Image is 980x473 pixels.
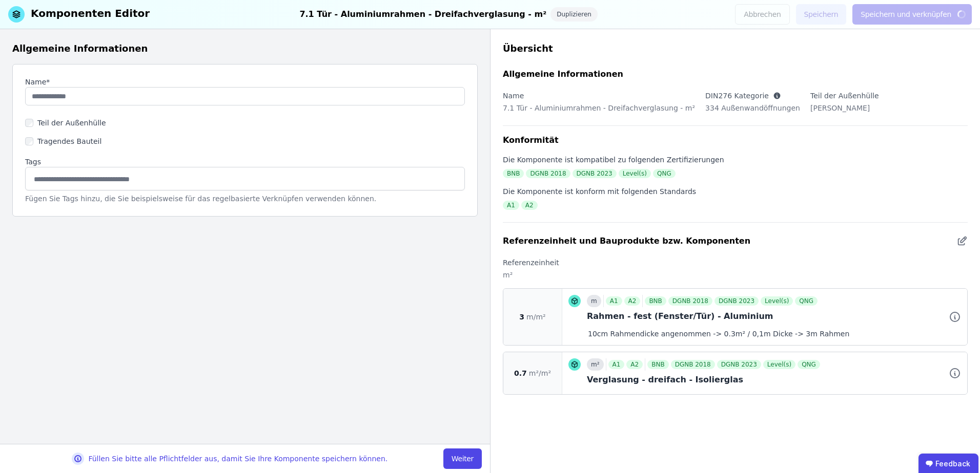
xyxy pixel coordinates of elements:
div: Level(s) [763,360,795,369]
div: Konformität [503,134,968,146]
div: Komponenten Editor [31,6,150,23]
div: DGNB 2023 [573,169,617,178]
label: Name* [25,77,465,87]
div: DGNB 2018 [668,296,712,306]
div: m² [587,358,604,371]
div: Level(s) [619,169,651,178]
div: Fügen Sie Tags hinzu, die Sie beispielsweise für das regelbasierte Verknüpfen verwenden können. [25,193,465,204]
div: Level(s) [761,296,793,306]
div: QNG [653,169,676,178]
div: A2 [624,296,641,306]
div: QNG [798,360,820,369]
label: Teil der Außenhülle [33,118,106,128]
div: Die Komponente ist konform mit folgenden Standards [503,186,968,197]
div: 10cm Rahmendicke angenommen -> 0.3m² / 0,1m Dicke -> 3m Rahmen [568,325,961,339]
button: Speichern [796,4,847,25]
label: Referenzeinheit [503,257,559,268]
div: m² [503,268,559,288]
div: A1 [608,360,625,369]
label: Tragendes Bauteil [33,136,101,146]
div: [PERSON_NAME] [810,101,879,121]
div: Referenzeinheit und Bauprodukte bzw. Komponenten [503,235,750,247]
div: Allgemeine Informationen [12,41,478,56]
div: A2 [521,201,538,210]
div: BNB [645,296,666,306]
div: A2 [626,360,643,369]
div: DGNB 2023 [714,296,759,306]
div: m [587,295,601,307]
label: Name [503,91,524,101]
div: BNB [647,360,668,369]
div: Rahmen - fest (Fenster/Tür) - Aluminium [587,310,961,322]
div: Duplizieren [550,7,598,21]
div: Füllen Sie bitte alle Pflichtfelder aus, damit Sie Ihre Komponente speichern können. [88,454,387,464]
div: Allgemeine Informationen [503,68,623,80]
div: Übersicht [503,41,968,56]
button: Speichern und verknüpfen [852,4,972,25]
button: Abbrechen [735,4,789,25]
div: DGNB 2018 [526,169,570,178]
span: m²/m² [529,368,551,378]
span: 3 [519,312,524,322]
label: DIN276 Kategorie [705,91,769,101]
div: 334 Außenwandöffnungen [705,101,800,121]
div: A1 [503,201,519,210]
button: Weiter [443,448,482,469]
div: DGNB 2018 [671,360,715,369]
span: 0.7 [514,368,527,378]
div: Die Komponente ist kompatibel zu folgenden Zertifizierungen [503,155,968,165]
div: A1 [606,296,622,306]
label: Teil der Außenhülle [810,91,879,101]
div: 7.1 Tür - Aluminiumrahmen - Dreifachverglasung - m² [299,7,546,21]
div: BNB [503,169,524,178]
div: Verglasung - dreifach - Isolierglas [587,374,961,386]
span: m/m² [526,312,546,322]
label: Tags [25,157,465,167]
div: QNG [795,296,818,306]
div: DGNB 2023 [717,360,761,369]
div: 7.1 Tür - Aluminiumrahmen - Dreifachverglasung - m² [503,101,695,121]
